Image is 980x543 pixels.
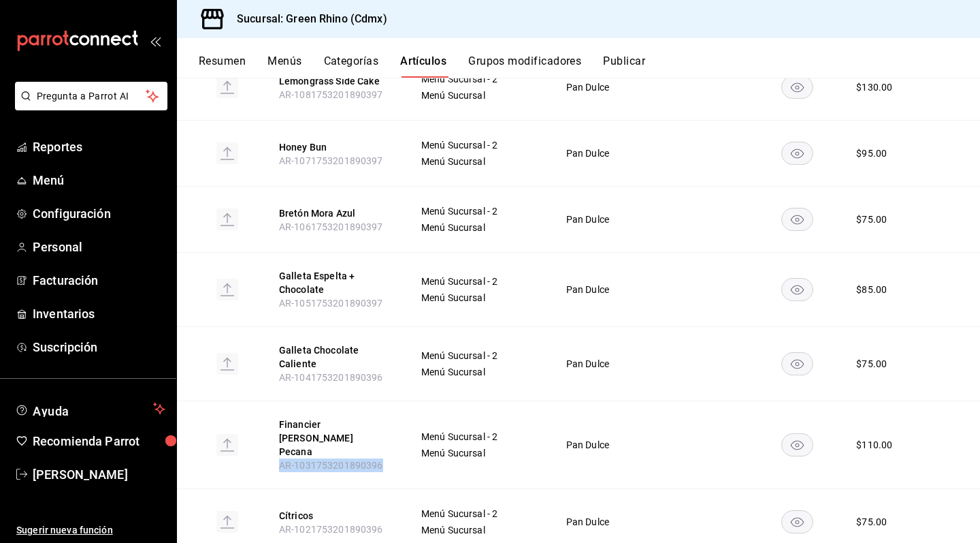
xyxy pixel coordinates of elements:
[781,76,813,99] button: availability-product
[279,509,388,523] button: edit-product-location
[421,367,532,377] span: Menú Sucursal
[781,142,813,165] button: availability-product
[566,82,634,92] span: Pan Dulce
[566,359,634,369] span: Pan Dulce
[421,351,532,360] span: Menú Sucursal - 2
[279,74,388,88] button: edit-product-location
[267,55,301,78] button: Menús
[199,55,246,78] button: Resumen
[324,55,379,78] button: Categorías
[37,89,146,104] span: Pregunta a Parrot AI
[33,338,165,356] span: Suscripción
[16,523,165,538] span: Sugerir nueva función
[279,460,383,471] span: AR-1031753201890396
[33,238,165,256] span: Personal
[279,524,383,535] span: AR-1021753201890396
[856,438,892,452] div: $ 110.00
[421,525,532,535] span: Menú Sucursal
[781,208,813,231] button: availability-product
[856,213,887,226] div: $ 75.00
[603,55,645,78] button: Publicar
[566,517,634,527] span: Pan Dulce
[566,215,634,224] span: Pan Dulce
[421,140,532,150] span: Menú Sucursal - 2
[33,271,165,290] span: Facturación
[856,146,887,160] div: $ 95.00
[421,509,532,518] span: Menú Sucursal - 2
[421,448,532,458] span: Menú Sucursal
[781,278,813,301] button: availability-product
[421,206,532,216] span: Menú Sucursal - 2
[279,372,383,383] span: AR-1041753201890396
[33,401,148,417] span: Ayuda
[33,204,165,223] span: Configuración
[421,74,532,84] span: Menú Sucursal - 2
[421,293,532,302] span: Menú Sucursal
[226,11,387,27] h3: Sucursal: Green Rhino (Cdmx)
[421,91,532,100] span: Menú Sucursal
[856,357,887,371] div: $ 75.00
[279,298,383,309] span: AR-1051753201890397
[33,171,165,189] span: Menú
[468,55,581,78] button: Grupos modificadores
[10,99,167,113] a: Pregunta a Parrot AI
[421,157,532,166] span: Menú Sucursal
[421,277,532,286] span: Menú Sucursal - 2
[33,465,165,484] span: [PERSON_NAME]
[279,155,383,166] span: AR-1071753201890397
[566,285,634,294] span: Pan Dulce
[856,283,887,296] div: $ 85.00
[566,149,634,158] span: Pan Dulce
[279,89,383,100] span: AR-1081753201890397
[150,35,161,46] button: open_drawer_menu
[279,269,388,296] button: edit-product-location
[33,432,165,450] span: Recomienda Parrot
[15,82,167,110] button: Pregunta a Parrot AI
[781,433,813,456] button: availability-product
[279,140,388,154] button: edit-product-location
[33,305,165,323] span: Inventarios
[400,55,446,78] button: Artículos
[856,515,887,529] div: $ 75.00
[566,440,634,450] span: Pan Dulce
[856,80,892,94] div: $ 130.00
[421,432,532,441] span: Menú Sucursal - 2
[781,352,813,375] button: availability-product
[421,223,532,232] span: Menú Sucursal
[279,418,388,459] button: edit-product-location
[199,55,980,78] div: navigation tabs
[279,221,383,232] span: AR-1061753201890397
[33,138,165,156] span: Reportes
[279,343,388,371] button: edit-product-location
[781,510,813,533] button: availability-product
[279,206,388,220] button: edit-product-location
